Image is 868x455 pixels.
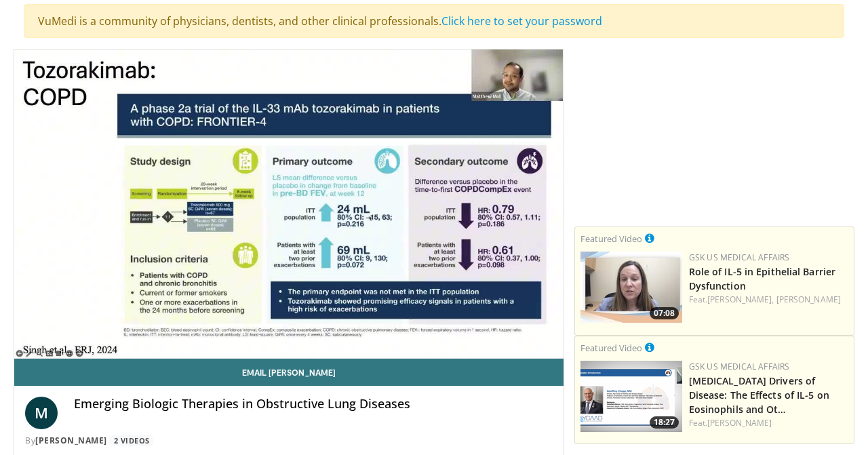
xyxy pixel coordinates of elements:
a: GSK US Medical Affairs [689,252,790,263]
h4: Emerging Biologic Therapies in Obstructive Lung Diseases [74,397,553,412]
a: 07:08 [580,252,682,323]
a: [PERSON_NAME] [35,435,107,446]
small: Featured Video [580,342,642,354]
div: By [25,435,553,447]
a: Click here to set your password [441,14,602,28]
div: VuMedi is a community of physicians, dentists, and other clinical professionals. [24,4,844,38]
a: [PERSON_NAME] [707,417,772,429]
span: 07:08 [650,307,679,319]
img: 83368e75-cbec-4bae-ae28-7281c4be03a9.png.150x105_q85_crop-smart_upscale.jpg [580,252,682,323]
a: [MEDICAL_DATA] Drivers of Disease: The Effects of IL-5 on Eosinophils and Ot… [689,374,829,416]
small: Featured Video [580,233,642,245]
iframe: Advertisement [612,49,816,218]
a: M [25,397,58,429]
div: Feat. [689,294,848,306]
a: Role of IL-5 in Epithelial Barrier Dysfunction [689,265,835,292]
a: 2 Videos [109,435,154,446]
div: Feat. [689,417,848,429]
a: [PERSON_NAME], [707,294,774,305]
img: 3f87c9d9-730d-4866-a1ca-7d9e9da8198e.png.150x105_q85_crop-smart_upscale.png [580,361,682,432]
a: [PERSON_NAME] [776,294,841,305]
video-js: Video Player [14,50,564,359]
a: GSK US Medical Affairs [689,361,790,372]
a: Email [PERSON_NAME] [14,359,564,386]
a: 18:27 [580,361,682,432]
span: 18:27 [650,416,679,429]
